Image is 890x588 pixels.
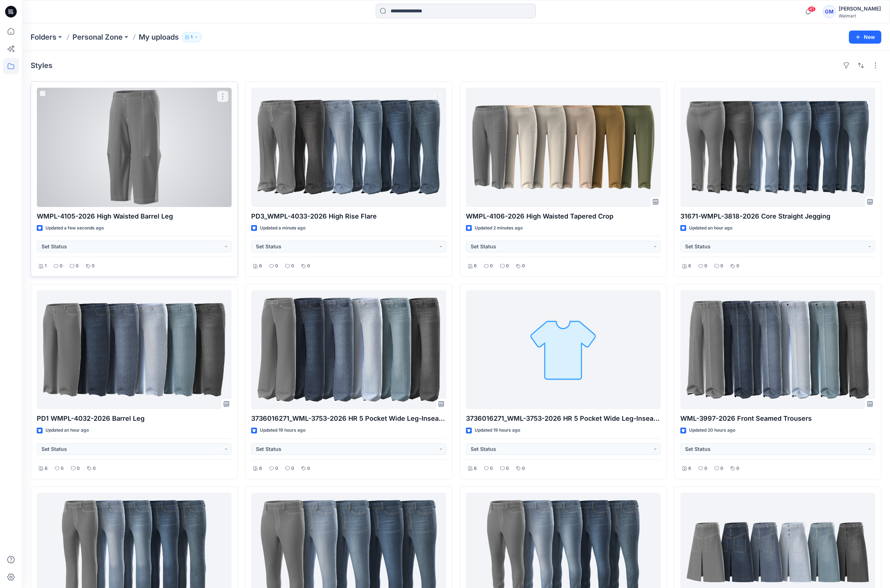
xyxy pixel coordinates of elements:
button: New [849,31,881,44]
p: 0 [77,465,80,472]
button: 1 [182,32,202,42]
p: 0 [60,262,63,270]
p: PD1 WMPL-4032-2026 Barrel Leg [37,413,232,424]
p: Updated a minute ago [260,224,305,232]
p: 1 [191,33,193,41]
p: Updated an hour ago [689,224,732,232]
p: 0 [736,465,739,472]
h4: Styles [31,61,52,70]
p: 0 [506,465,509,472]
p: 31671-WMPL-3818-2026 Core Straight Jegging [680,211,875,221]
p: 0 [291,262,294,270]
a: 3736016271_WML-3753-2026 HR 5 Pocket Wide Leg-Inseam 30 [466,290,661,409]
a: WML-3997-2026 Front Seamed Trousers [680,290,875,409]
p: 0 [522,262,525,270]
a: Personal Zone [72,32,123,42]
p: 0 [720,465,723,472]
p: PD3_WMPL-4033-2026 High Rise Flare [251,211,446,221]
p: 0 [522,465,525,472]
p: 6 [45,465,48,472]
p: 0 [490,262,493,270]
p: 6 [259,465,262,472]
p: 3736016271_WML-3753-2026 HR 5 Pocket Wide Leg-Inseam 30 [466,413,661,424]
p: 0 [736,262,739,270]
p: 1 [45,262,47,270]
p: 0 [275,262,278,270]
p: 6 [259,262,262,270]
p: Updated 19 hours ago [475,427,520,434]
p: 6 [688,262,691,270]
p: 0 [704,262,707,270]
div: GM [823,5,836,18]
p: 6 [688,465,691,472]
p: Updated an hour ago [46,427,89,434]
p: 0 [506,262,509,270]
a: PD1 WMPL-4032-2026 Barrel Leg [37,290,232,409]
p: 6 [474,262,477,270]
a: WMPL-4106-2026 High Waisted Tapered Crop [466,88,661,207]
p: 0 [720,262,723,270]
div: [PERSON_NAME] [839,4,881,13]
p: Updated 2 minutes ago [475,224,523,232]
p: 0 [704,465,707,472]
p: 0 [61,465,64,472]
a: WMPL-4105-2026 High Waisted Barrel Leg [37,88,232,207]
a: 3736016271_WML-3753-2026 HR 5 Pocket Wide Leg-Inseam 30_ [251,290,446,409]
a: 31671-WMPL-3818-2026 Core Straight Jegging [680,88,875,207]
p: Updated 20 hours ago [689,427,735,434]
a: Folders [31,32,56,42]
p: 0 [275,465,278,472]
p: My uploads [139,32,179,42]
p: 3736016271_WML-3753-2026 HR 5 Pocket Wide Leg-Inseam 30_ [251,413,446,424]
p: 6 [474,465,477,472]
p: Updated a few seconds ago [46,224,104,232]
span: 41 [808,6,816,12]
p: 0 [307,262,310,270]
p: WMPL-4105-2026 High Waisted Barrel Leg [37,211,232,221]
p: 0 [93,465,96,472]
p: WMPL-4106-2026 High Waisted Tapered Crop [466,211,661,221]
p: 0 [291,465,294,472]
p: 0 [307,465,310,472]
p: 0 [490,465,493,472]
p: WML-3997-2026 Front Seamed Trousers [680,413,875,424]
p: 0 [92,262,95,270]
p: Updated 19 hours ago [260,427,305,434]
a: PD3_WMPL-4033-2026 High Rise Flare [251,88,446,207]
p: 0 [76,262,79,270]
div: Walmart [839,13,881,19]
